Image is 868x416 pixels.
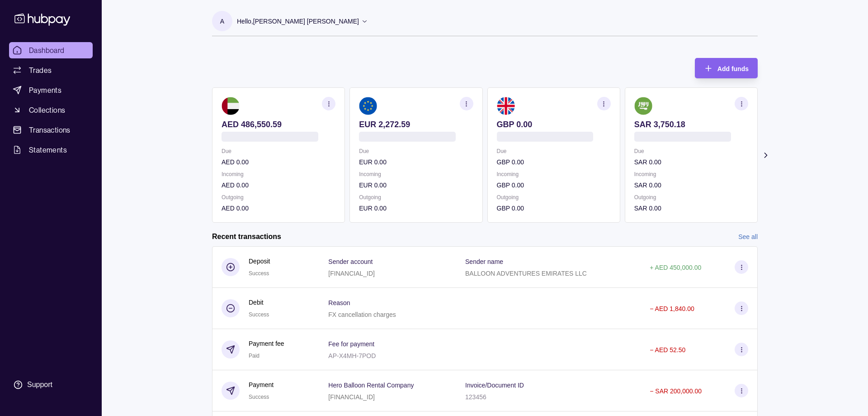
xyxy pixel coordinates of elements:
[249,256,270,266] p: Deposit
[634,169,748,179] p: Incoming
[29,45,65,56] span: Dashboard
[222,146,335,156] p: Due
[249,311,269,318] span: Success
[29,65,52,76] span: Trades
[650,264,701,271] p: + AED 450,000.00
[29,105,65,115] span: Collections
[328,393,375,401] p: [FINANCIAL_ID]
[465,382,524,389] p: Invoice/Document ID
[249,394,269,400] span: Success
[634,157,748,167] p: SAR 0.00
[328,340,374,348] p: Fee for payment
[359,192,473,202] p: Outgoing
[249,339,284,349] p: Payment fee
[222,157,335,167] p: AED 0.00
[328,299,350,306] p: Reason
[9,122,93,138] a: Transactions
[497,192,611,202] p: Outgoing
[650,305,694,312] p: − AED 1,840.00
[650,387,702,395] p: − SAR 200,000.00
[465,393,486,401] p: 123456
[359,169,473,179] p: Incoming
[29,144,67,155] span: Statements
[634,97,652,115] img: sa
[220,16,224,26] p: A
[497,120,611,129] p: GBP 0.00
[634,203,748,213] p: SAR 0.00
[222,120,335,129] p: AED 486,550.59
[9,62,93,78] a: Trades
[328,382,414,389] p: Hero Balloon Rental Company
[9,142,93,158] a: Statements
[634,146,748,156] p: Due
[328,258,373,265] p: Sender account
[650,346,685,354] p: − AED 52.50
[497,97,515,115] img: gb
[222,180,335,190] p: AED 0.00
[465,258,503,265] p: Sender name
[249,270,269,277] span: Success
[634,180,748,190] p: SAR 0.00
[29,124,71,135] span: Transactions
[497,180,611,190] p: GBP 0.00
[27,380,52,390] div: Support
[497,157,611,167] p: GBP 0.00
[249,353,259,359] span: Paid
[359,120,473,129] p: EUR 2,272.59
[29,85,61,96] span: Payments
[222,169,335,179] p: Incoming
[222,97,240,115] img: ae
[249,380,274,390] p: Payment
[497,146,611,156] p: Due
[9,82,93,98] a: Payments
[359,180,473,190] p: EUR 0.00
[249,297,269,307] p: Debit
[222,203,335,213] p: AED 0.00
[359,203,473,213] p: EUR 0.00
[465,270,587,277] p: BALLOON ADVENTURES EMIRATES LLC
[9,102,93,118] a: Collections
[222,192,335,202] p: Outgoing
[328,311,396,318] p: FX cancellation charges
[359,157,473,167] p: EUR 0.00
[738,232,758,242] a: See all
[634,120,748,129] p: SAR 3,750.18
[497,169,611,179] p: Incoming
[9,375,93,394] a: Support
[237,16,359,26] p: Hello, [PERSON_NAME] [PERSON_NAME]
[9,42,93,58] a: Dashboard
[359,146,473,156] p: Due
[497,203,611,213] p: GBP 0.00
[359,97,377,115] img: eu
[717,65,749,72] span: Add funds
[634,192,748,202] p: Outgoing
[695,58,758,78] button: Add funds
[328,270,375,277] p: [FINANCIAL_ID]
[212,232,281,242] h2: Recent transactions
[328,352,376,359] p: AP-X4MH-7POD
